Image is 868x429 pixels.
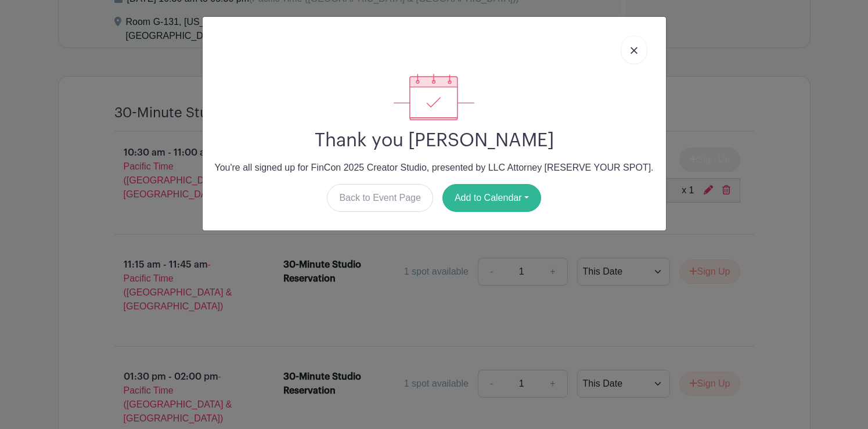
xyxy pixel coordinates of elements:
a: Back to Event Page [327,184,433,212]
button: Add to Calendar [442,184,541,212]
p: You're all signed up for FinCon 2025 Creator Studio, presented by LLC Attorney [RESERVE YOUR SPOT]. [212,161,657,175]
h2: Thank you [PERSON_NAME] [212,129,657,152]
img: signup_complete-c468d5dda3e2740ee63a24cb0ba0d3ce5d8a4ecd24259e683200fb1569d990c8.svg [394,74,474,120]
img: close_button-5f87c8562297e5c2d7936805f587ecaba9071eb48480494691a3f1689db116b3.svg [631,47,638,54]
